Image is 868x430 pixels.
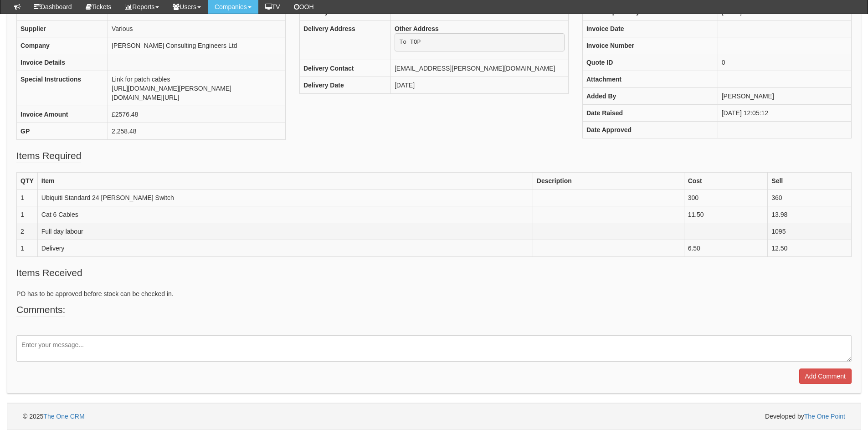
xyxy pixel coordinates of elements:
[718,54,851,71] td: 0
[17,71,108,106] th: Special Instructions
[684,206,768,223] td: 11.50
[16,303,65,317] legend: Comments:
[17,240,38,257] td: 1
[37,189,533,206] td: Ubiquiti Standard 24 [PERSON_NAME] Switch
[43,413,84,420] a: The One CRM
[108,123,286,140] td: 2,258.48
[17,106,108,123] th: Invoice Amount
[718,105,851,122] td: [DATE] 12:05:12
[17,54,108,71] th: Invoice Details
[533,173,684,189] th: Description
[718,88,851,105] td: [PERSON_NAME]
[684,173,768,189] th: Cost
[765,412,845,421] span: Developed by
[799,369,852,384] input: Add Comment
[768,189,852,206] td: 360
[582,71,718,88] th: Attachment
[108,20,286,37] td: Various
[37,240,533,257] td: Delivery
[582,54,718,71] th: Quote ID
[390,60,568,77] td: [EMAIL_ADDRESS][PERSON_NAME][DOMAIN_NAME]
[684,240,768,257] td: 6.50
[17,206,38,223] td: 1
[768,240,852,257] td: 12.50
[37,223,533,240] td: Full day labour
[108,106,286,123] td: £2576.48
[16,266,82,280] legend: Items Received
[108,71,286,106] td: Link for patch cables [URL][DOMAIN_NAME][PERSON_NAME] [DOMAIN_NAME][URL]
[299,77,390,93] th: Delivery Date
[17,173,38,189] th: QTY
[17,189,38,206] td: 1
[17,37,108,54] th: Company
[17,223,38,240] td: 2
[390,77,568,93] td: [DATE]
[804,413,845,420] a: The One Point
[395,25,439,32] b: Other Address
[17,123,108,140] th: GP
[768,206,852,223] td: 13.98
[108,37,286,54] td: [PERSON_NAME] Consulting Engineers Ltd
[582,37,718,54] th: Invoice Number
[582,122,718,138] th: Date Approved
[582,20,718,37] th: Invoice Date
[37,206,533,223] td: Cat 6 Cables
[37,173,533,189] th: Item
[16,289,852,298] p: PO has to be approved before stock can be checked in.
[16,149,81,163] legend: Items Required
[768,173,852,189] th: Sell
[684,189,768,206] td: 300
[768,223,852,240] td: 1095
[582,105,718,122] th: Date Raised
[582,88,718,105] th: Added By
[299,60,390,77] th: Delivery Contact
[23,413,85,420] span: © 2025
[395,33,565,51] pre: To TOP
[299,20,390,60] th: Delivery Address
[17,20,108,37] th: Supplier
